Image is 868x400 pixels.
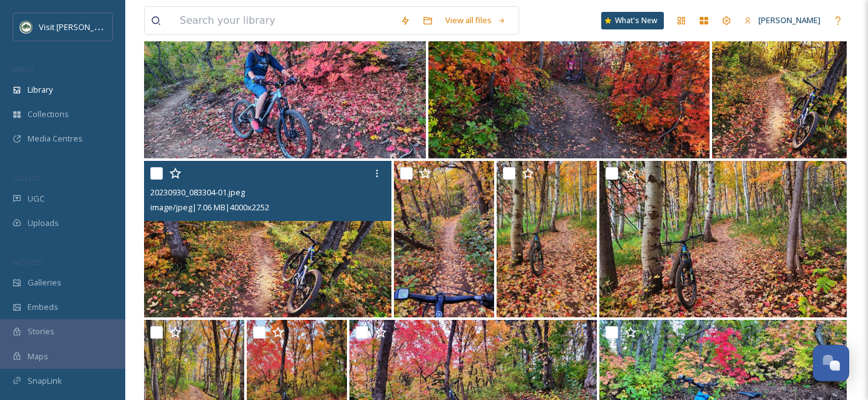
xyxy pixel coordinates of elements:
span: Maps [28,351,48,362]
img: 20230930_073140-01.jpeg [497,161,597,317]
span: 20230930_083304-01.jpeg [150,187,245,198]
input: Search your library [173,7,394,34]
img: 20231009_184502-01.jpeg [144,2,426,158]
a: View all files [439,8,512,33]
span: WIDGETS [13,257,41,267]
span: Uploads [28,217,59,229]
span: SnapLink [28,375,62,387]
span: Visit [PERSON_NAME] [39,21,118,33]
span: Library [28,84,53,96]
img: 20230930_083304-01.jpeg [144,161,391,317]
a: [PERSON_NAME] [738,8,827,33]
span: Galleries [28,277,61,289]
span: COLLECT [13,173,39,183]
img: 20230930_073137-01.jpeg [599,161,847,317]
span: UGC [28,193,44,205]
span: Collections [28,108,69,120]
span: Media Centres [28,133,83,145]
span: Stories [28,326,54,337]
img: Unknown.png [20,21,33,33]
button: Open Chat [813,345,849,381]
img: 20231009_172211-01.jpeg [428,2,710,158]
a: What's New [601,12,664,29]
span: Embeds [28,301,58,313]
img: 20230930_082350-01.jpeg [394,161,494,317]
img: 20230930_083308-01.jpeg [712,2,847,158]
span: MEDIA [13,64,34,74]
span: image/jpeg | 7.06 MB | 4000 x 2252 [150,202,269,213]
span: [PERSON_NAME] [758,14,820,26]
